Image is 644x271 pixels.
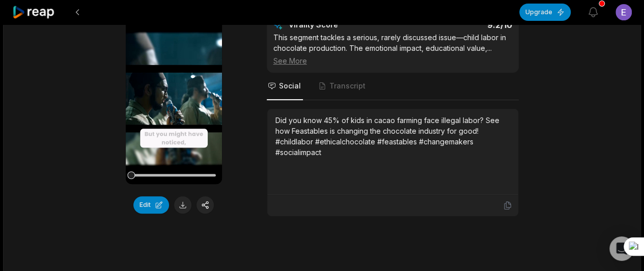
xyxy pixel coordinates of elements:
button: Edit [133,196,169,214]
div: 9.2 /10 [403,20,512,30]
nav: Tabs [267,73,519,100]
button: Upgrade [519,4,571,21]
span: Social [279,81,301,91]
video: Your browser does not support mp4 format. [126,13,222,184]
span: Transcript [329,81,366,91]
div: Virality Score [289,20,398,30]
div: See More [273,55,512,66]
div: This segment tackles a serious, rarely discussed issue—child labor in chocolate production. The e... [273,32,512,66]
div: Open Intercom Messenger [609,236,634,261]
div: Did you know 45% of kids in cacao farming face illegal labor? See how Feastables is changing the ... [275,115,510,158]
